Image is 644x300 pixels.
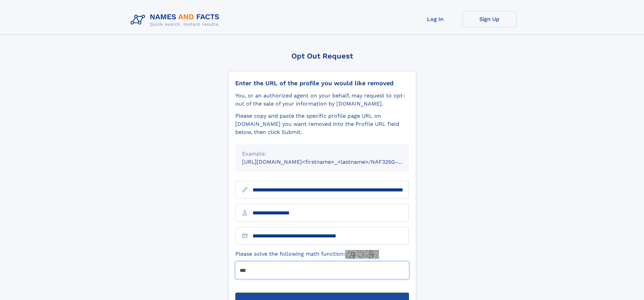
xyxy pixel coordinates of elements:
[462,11,517,27] a: Sign Up
[408,11,462,27] a: Log In
[228,52,416,60] div: Opt Out Request
[235,250,379,259] label: Please solve the following math function:
[242,150,402,158] div: Example:
[128,11,225,29] img: Logo Names and Facts
[242,159,422,165] small: [URL][DOMAIN_NAME]<firstname>_<lastname>/NAF325G-xxxxxxxx
[235,79,409,87] div: Enter the URL of the profile you would like removed
[235,112,409,136] div: Please copy and paste the specific profile page URL on [DOMAIN_NAME] you want removed into the Pr...
[235,92,409,108] div: You, or an authorized agent on your behalf, may request to opt-out of the sale of your informatio...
